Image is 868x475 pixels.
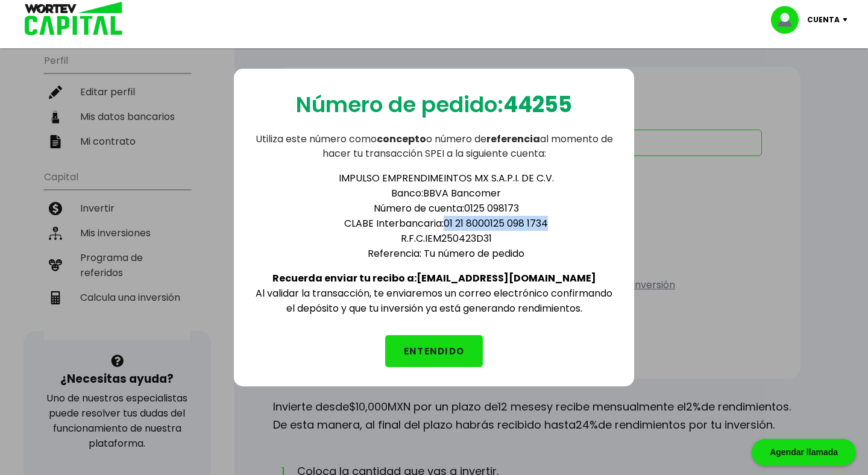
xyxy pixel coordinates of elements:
li: IMPULSO EMPRENDIMEINTOS MX S.A.P.I. DE C.V. [277,171,615,186]
button: ENTENDIDO [385,335,483,367]
b: Recuerda enviar tu recibo a: [EMAIL_ADDRESS][DOMAIN_NAME] [272,271,596,285]
li: Número de cuenta: 0125 098173 [277,201,615,216]
div: Al validar la transacción, te enviaremos un correo electrónico confirmando el depósito y que tu i... [253,161,615,316]
b: concepto [377,132,426,146]
div: Agendar llamada [752,439,856,466]
p: Cuenta [807,11,840,29]
li: Referencia: Tu número de pedido [277,246,615,261]
p: Número de pedido: [296,88,572,121]
b: 44255 [503,89,572,120]
p: Utiliza este número como o número de al momento de hacer tu transacción SPEI a la siguiente cuenta: [253,132,615,161]
li: Banco: BBVA Bancomer [277,186,615,201]
img: icon-down [840,18,856,22]
img: profile-image [771,6,807,34]
li: CLABE Interbancaria: 01 21 8000125 098 1734 [277,216,615,231]
li: R.F.C. IEM250423D31 [277,231,615,246]
b: referencia [486,132,540,146]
